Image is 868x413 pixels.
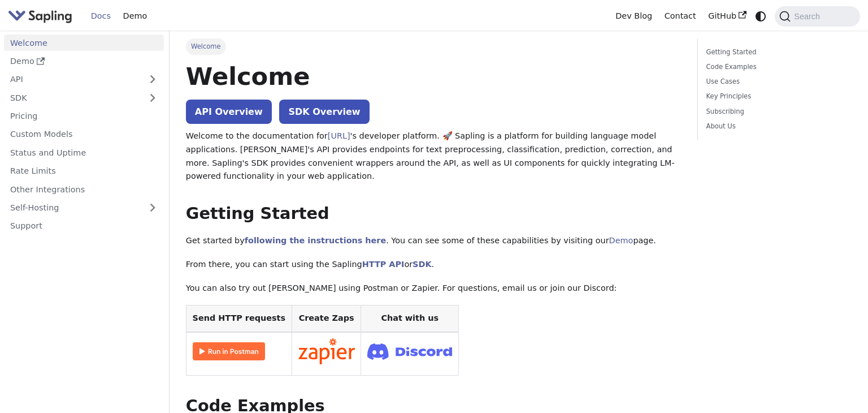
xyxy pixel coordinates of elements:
a: API Overview [186,100,272,124]
p: Welcome to the documentation for 's developer platform. 🚀 Sapling is a platform for building lang... [186,130,682,183]
a: SDK [413,260,431,269]
a: following the instructions here [245,236,386,245]
a: SDK [4,89,141,106]
button: Expand sidebar category 'API' [141,71,164,88]
button: Expand sidebar category 'SDK' [141,89,164,106]
a: Subscribing [706,106,848,117]
a: [URL] [328,131,350,140]
a: Welcome [4,35,164,51]
p: Get started by . You can see some of these capabilities by visiting our page. [186,234,682,248]
a: Rate Limits [4,163,164,179]
a: API [4,71,141,88]
a: Docs [85,7,117,25]
a: Self-Hosting [4,200,164,216]
a: Dev Blog [609,7,658,25]
a: Status and Uptime [4,144,164,161]
a: Other Integrations [4,181,164,197]
img: Sapling.ai [8,8,72,24]
p: From there, you can start using the Sapling or . [186,258,682,272]
a: Support [4,218,164,234]
a: Pricing [4,108,164,124]
a: Contact [658,7,702,25]
a: Sapling.aiSapling.ai [8,8,76,24]
a: Key Principles [706,91,848,102]
nav: Breadcrumbs [186,38,682,54]
a: GitHub [702,7,752,25]
a: Use Cases [706,76,848,87]
span: Search [791,12,827,21]
th: Chat with us [361,306,459,332]
a: Code Examples [706,62,848,72]
a: Getting Started [706,47,848,58]
a: Custom Models [4,126,164,143]
span: Welcome [186,38,226,54]
a: Demo [117,7,153,25]
p: You can also try out [PERSON_NAME] using Postman or Zapier. For questions, email us or join our D... [186,282,682,295]
a: Demo [609,236,633,245]
a: SDK Overview [279,100,369,124]
th: Send HTTP requests [186,306,292,332]
button: Switch between dark and light mode (currently system mode) [753,8,769,24]
a: HTTP API [362,260,405,269]
h2: Getting Started [186,204,682,224]
button: Search (Command+K) [775,6,860,27]
a: About Us [706,121,848,132]
img: Run in Postman [193,342,265,360]
a: Demo [4,53,164,70]
th: Create Zaps [292,306,361,332]
img: Connect in Zapier [298,338,355,364]
img: Join Discord [367,340,452,363]
h1: Welcome [186,61,682,92]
